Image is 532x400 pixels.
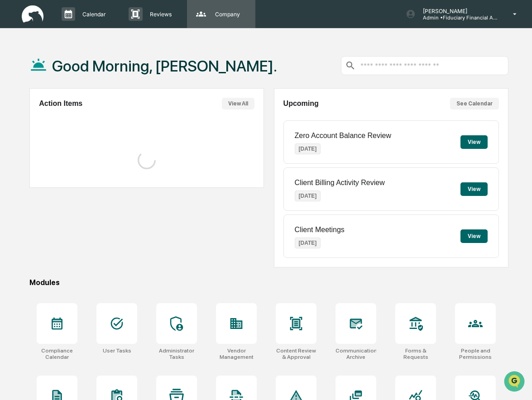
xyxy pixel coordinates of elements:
p: How can we help? [9,19,165,33]
div: Content Review & Approval [276,348,316,360]
div: 🖐️ [9,115,16,122]
h2: Action Items [39,100,82,108]
p: Calendar [75,11,110,18]
a: 🖐️Preclearance [5,110,62,127]
p: Zero Account Balance Review [295,132,391,140]
div: Communications Archive [335,348,376,360]
div: User Tasks [103,348,131,354]
span: Preclearance [18,114,58,123]
div: 🗄️ [66,115,73,122]
h1: Good Morning, [PERSON_NAME]. [52,57,277,75]
p: Client Meetings [295,226,345,234]
div: Vendor Management [216,348,257,360]
a: Powered byPylon [64,153,110,160]
span: Attestations [75,114,112,123]
a: 🔎Data Lookup [5,128,61,144]
div: We're available if you need us! [31,78,115,86]
div: People and Permissions [455,348,496,360]
button: Start new chat [154,72,165,83]
div: Forms & Requests [395,348,436,360]
div: Modules [29,278,508,287]
p: Admin • Fiduciary Financial Advisors [416,14,500,21]
p: Reviews [143,11,176,18]
button: View All [222,98,254,110]
span: Pylon [90,153,110,160]
h2: Upcoming [283,100,319,108]
iframe: Open customer support [503,370,527,395]
img: logo [22,5,43,23]
p: Company [208,11,244,18]
button: View [460,229,488,243]
p: [PERSON_NAME] [416,8,500,14]
p: [DATE] [295,143,321,154]
p: Client Billing Activity Review [295,179,385,187]
div: Administrator Tasks [156,348,197,360]
p: [DATE] [295,238,321,248]
span: Data Lookup [18,131,57,140]
button: View [460,182,488,196]
button: View [460,135,488,149]
div: Start new chat [31,69,149,78]
a: 🗄️Attestations [62,110,116,127]
div: Compliance Calendar [37,348,77,360]
button: See Calendar [450,98,499,110]
p: [DATE] [295,190,321,201]
img: 1746055101610-c473b297-6a78-478c-a979-82029cc54cd1 [9,69,25,86]
div: 🔎 [9,132,16,139]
